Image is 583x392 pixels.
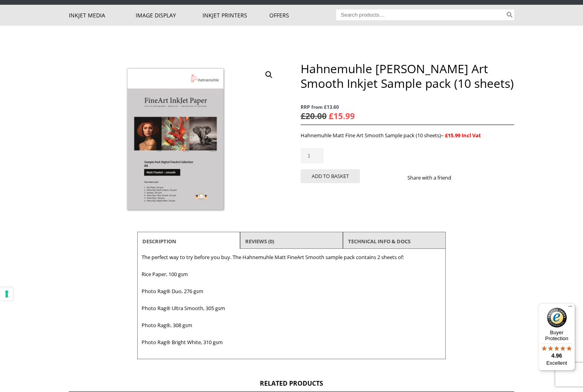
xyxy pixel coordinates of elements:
p: Photo Rag®, 308 gsm [142,321,441,330]
a: Inkjet Printers [203,5,269,26]
p: Photo Rag® Duo, 276 gsm [142,287,441,296]
p: Photo Rag® Ultra Smooth, 305 gsm [142,304,441,313]
img: twitter sharing button [470,174,477,181]
input: Search products… [336,9,505,20]
span: RRP from £13.60 [301,102,514,112]
p: Excellent [538,360,575,366]
p: The perfect way to try before you buy. The Hahnemuhle Matt FineArt Smooth sample pack contains 2 ... [142,253,441,262]
h1: Hahnemuhle [PERSON_NAME] Art Smooth Inkjet Sample pack (10 sheets) [301,61,514,91]
a: TECHNICAL INFO & DOCS [348,234,411,248]
bdi: 15.99 [329,110,355,121]
p: Rice Paper, 100 gsm [142,270,441,279]
p: Photo Rag® Bright White, 310 gsm [142,338,441,347]
img: Trusted Shops Trustmark [547,308,567,328]
p: Hahnemuhle Matt Fine Art Smooth Sample pack (10 sheets) [301,131,514,140]
span: £ [301,110,305,121]
button: Add to basket [301,169,360,183]
a: Offers [269,5,336,26]
bdi: 20.00 [301,110,327,121]
a: Reviews (0) [245,234,274,248]
p: Buyer Protection [538,330,575,341]
a: Description [142,234,176,248]
a: Image Display [136,5,203,26]
a: Inkjet Media [69,5,136,26]
a: View full-screen image gallery [262,68,276,82]
button: Search [505,9,514,20]
p: Share with a friend [407,173,461,182]
img: facebook sharing button [461,174,467,181]
button: Menu [566,303,575,313]
h2: Related products [69,379,514,392]
img: email sharing button [480,174,486,181]
strong: – £15.99 Incl Vat [441,132,481,139]
span: 4.96 [551,352,562,359]
span: £ [329,110,333,121]
input: Product quantity [301,148,324,163]
button: Trusted Shops TrustmarkBuyer Protection4.96Excellent [538,303,575,371]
